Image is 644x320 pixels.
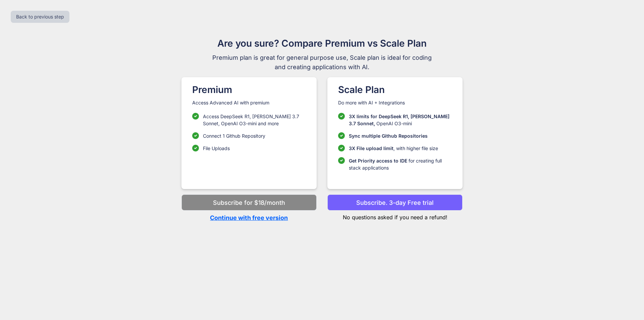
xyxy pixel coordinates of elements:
h1: Premium [192,83,306,97]
p: Access DeepSeek R1, [PERSON_NAME] 3.7 Sonnet, OpenAI O3-mini and more [203,113,306,127]
span: Get Priority access to IDE [349,158,407,164]
p: Sync multiple Github Repositories [349,132,428,139]
p: Continue with free version [181,213,317,222]
img: checklist [338,145,345,151]
p: Subscribe for $18/month [213,198,285,207]
p: Connect 1 Github Repository [203,132,265,139]
img: checklist [192,113,199,120]
img: checklist [192,145,199,151]
button: Subscribe for $18/month [181,194,317,211]
p: Subscribe. 3-day Free trial [356,198,434,207]
button: Back to previous step [11,11,69,23]
img: checklist [338,132,345,139]
img: checklist [192,132,199,139]
span: Premium plan is great for general purpose use, Scale plan is ideal for coding and creating applic... [209,53,435,72]
p: No questions asked if you need a refund! [327,211,463,221]
img: checklist [338,113,345,120]
span: 3X File upload limit [349,145,393,151]
h1: Scale Plan [338,83,452,97]
span: 3X limits for DeepSeek R1, [PERSON_NAME] 3.7 Sonnet, [349,113,449,126]
button: Subscribe. 3-day Free trial [327,194,463,211]
p: OpenAI O3-mini [349,113,452,127]
p: Access Advanced AI with premium [192,99,306,106]
h1: Are you sure? Compare Premium vs Scale Plan [209,36,435,50]
p: File Uploads [203,145,230,152]
p: Do more with AI + Integrations [338,99,452,106]
p: , with higher file size [349,145,438,152]
img: checklist [338,157,345,164]
p: for creating full stack applications [349,157,452,171]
